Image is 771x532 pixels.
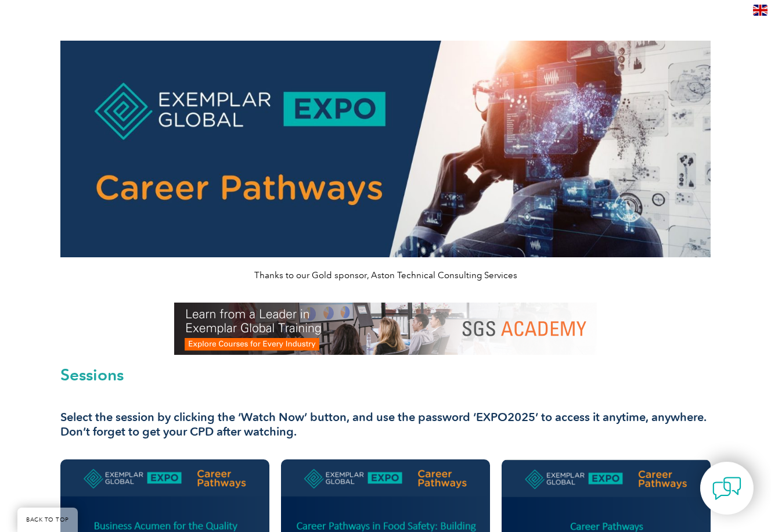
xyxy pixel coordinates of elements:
[60,410,711,439] h3: Select the session by clicking the ‘Watch Now’ button, and use the password ‘EXPO2025’ to access ...
[174,303,597,355] img: SGS
[60,366,711,383] h2: Sessions
[60,41,711,257] img: career pathways
[60,269,711,282] p: Thanks to our Gold sponsor, Aston Technical Consulting Services
[712,474,741,503] img: contact-chat.png
[753,5,768,16] img: en
[17,508,78,532] a: BACK TO TOP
